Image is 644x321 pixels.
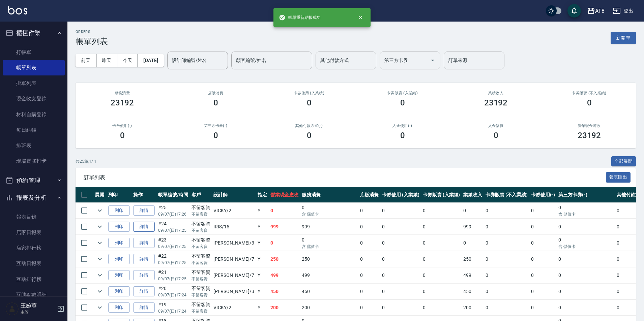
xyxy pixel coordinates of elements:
a: 詳情 [133,222,155,232]
button: expand row [95,302,105,313]
div: 不留客資 [192,301,210,308]
td: [PERSON_NAME] /3 [212,235,256,251]
a: 打帳單 [3,44,65,60]
a: 詳情 [133,286,155,297]
td: 0 [380,300,421,316]
button: expand row [95,205,105,216]
h3: 0 [587,98,592,107]
p: 09/07 (日) 17:25 [158,276,188,282]
td: 0 [462,203,484,219]
button: 前天 [76,54,96,67]
a: 現場電腦打卡 [3,153,65,169]
h3: 0 [494,131,498,140]
h2: ORDERS [76,30,108,34]
span: 訂單列表 [84,174,606,181]
div: AT8 [595,7,605,15]
button: expand row [95,286,105,296]
td: Y [256,219,269,235]
button: 列印 [108,222,130,232]
a: 新開單 [611,34,636,41]
a: 排班表 [3,138,65,153]
td: 499 [300,267,358,283]
td: #25 [156,203,190,219]
td: 0 [557,284,615,299]
td: #23 [156,235,190,251]
th: 卡券販賣 (不入業績) [484,187,529,203]
button: 列印 [108,254,130,264]
h2: 卡券販賣 (不入業績) [551,91,628,95]
th: 店販消費 [358,187,381,203]
td: 0 [421,267,462,283]
td: 0 [380,203,421,219]
p: 不留客資 [192,308,210,314]
h3: 0 [213,131,218,140]
div: 不留客資 [192,253,210,260]
button: 報表及分析 [3,189,65,206]
td: 0 [358,300,381,316]
button: expand row [95,222,105,232]
th: 設計師 [212,187,256,203]
button: 登出 [610,5,636,17]
button: 櫃檯作業 [3,24,65,42]
a: 互助日報表 [3,256,65,271]
button: save [567,4,581,18]
button: 列印 [108,302,130,313]
p: 含 儲值卡 [558,244,613,250]
p: 共 25 筆, 1 / 1 [76,158,96,164]
td: VICKY /2 [212,300,256,316]
td: #19 [156,300,190,316]
td: 0 [529,300,557,316]
td: 0 [529,251,557,267]
a: 互助排行榜 [3,271,65,287]
td: [PERSON_NAME] /3 [212,284,256,299]
td: 200 [300,300,358,316]
td: 450 [462,284,484,299]
th: 業績收入 [462,187,484,203]
td: #21 [156,267,190,283]
td: [PERSON_NAME] /7 [212,267,256,283]
h2: 卡券使用(-) [84,124,161,128]
td: 0 [557,267,615,283]
td: 250 [462,251,484,267]
p: 含 儲值卡 [558,211,613,217]
h2: 其他付款方式(-) [270,124,348,128]
p: 09/07 (日) 17:25 [158,260,188,266]
td: 0 [421,203,462,219]
td: 0 [484,300,529,316]
td: #22 [156,251,190,267]
td: 200 [462,300,484,316]
td: 250 [269,251,300,267]
a: 詳情 [133,270,155,281]
h3: 0 [400,131,405,140]
td: 0 [269,203,300,219]
td: 0 [380,267,421,283]
button: Open [427,55,438,66]
p: 不留客資 [192,244,210,250]
p: 主管 [21,309,55,315]
td: 0 [358,235,381,251]
th: 卡券使用 (入業績) [380,187,421,203]
a: 詳情 [133,205,155,216]
h3: 帳單列表 [76,37,108,46]
th: 卡券使用(-) [529,187,557,203]
th: 營業現金應收 [269,187,300,203]
h2: 業績收入 [457,91,534,95]
h2: 入金儲值 [457,124,534,128]
td: 0 [557,203,615,219]
h2: 營業現金應收 [551,124,628,128]
p: 不留客資 [192,292,210,298]
th: 操作 [131,187,156,203]
h3: 0 [307,98,312,107]
td: 0 [529,267,557,283]
td: 0 [484,251,529,267]
h2: 店販消費 [177,91,254,95]
td: 0 [557,235,615,251]
a: 報表匯出 [606,174,631,180]
td: 0 [380,235,421,251]
button: 預約管理 [3,172,65,189]
td: 0 [421,235,462,251]
button: 報表匯出 [606,172,631,183]
td: 450 [300,284,358,299]
th: 服務消費 [300,187,358,203]
td: 0 [484,203,529,219]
